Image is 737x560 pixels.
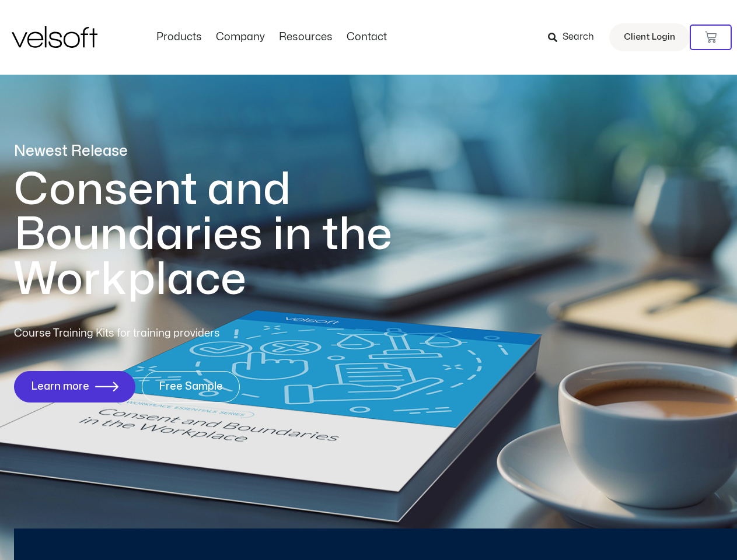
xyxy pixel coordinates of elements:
[609,23,690,51] a: Client Login
[563,30,594,45] span: Search
[149,31,209,44] a: ProductsMenu Toggle
[14,325,305,342] p: Course Training Kits for training providers
[12,26,97,48] img: Velsoft Training Materials
[548,27,602,47] a: Search
[272,31,340,44] a: ResourcesMenu Toggle
[209,31,272,44] a: CompanyMenu Toggle
[624,30,675,45] span: Client Login
[31,381,89,393] span: Learn more
[14,141,440,162] p: Newest Release
[149,31,394,44] nav: Menu
[159,381,223,393] span: Free Sample
[142,371,240,402] a: Free Sample
[14,371,135,402] a: Learn more
[340,31,394,44] a: ContactMenu Toggle
[14,167,440,302] h1: Consent and Boundaries in the Workplace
